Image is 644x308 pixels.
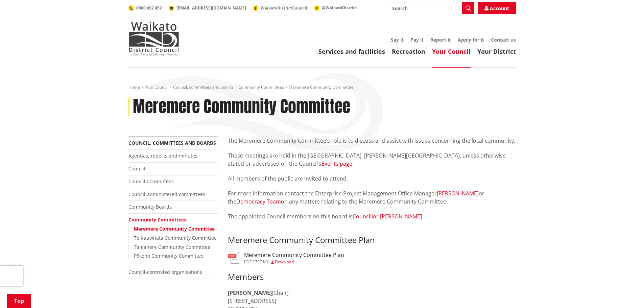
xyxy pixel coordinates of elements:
a: Your District [477,47,516,55]
a: 0800 492 452 [128,5,162,11]
h3: Meremere Community Committee Plan [244,252,344,258]
a: Community Committees [128,216,186,223]
p: All members of the public are invited to attend. [228,174,516,183]
a: Council, committees and boards [173,84,234,90]
nav: breadcrumb [128,85,516,90]
span: Meremere Community Committee [289,84,354,90]
h3: Meremere Community Committee Plan [228,235,516,245]
a: @WaikatoDistrict [314,5,357,10]
span: @WaikatoDistrict [322,5,357,10]
a: Councillor [PERSON_NAME] [353,213,422,220]
a: Account [478,2,516,14]
a: Council, committees and boards [128,140,216,146]
h3: Members [228,272,516,282]
h1: Meremere Community Committee [133,97,350,117]
a: Pay it [410,37,424,43]
a: Home [128,84,140,90]
a: Council Committees [128,178,174,185]
div: , [244,260,344,264]
img: Waikato District Council - Te Kaunihera aa Takiwaa o Waikato [128,22,179,55]
a: Events page [321,160,352,167]
p: The appointed Council members on this board is . [228,212,516,220]
a: Apply for it [458,37,484,43]
input: Search input [388,2,474,14]
a: Your Council [145,84,168,90]
a: Council-controlled organisations [128,269,202,275]
a: WaikatoDistrictCouncil [253,5,307,11]
a: Council-administered committees [128,191,205,197]
a: Agendas, reports and minutes [128,152,197,159]
span: [EMAIL_ADDRESS][DOMAIN_NAME] [176,5,246,11]
a: Top [7,294,31,308]
a: Say it [391,37,404,43]
p: The Meremere Community Committee’s role is to discuss and assist with issues concerning the local... [228,137,516,145]
span: 0800 492 452 [136,5,162,11]
p: For more information contact the Enterprise Project Management Office Manager or the on any matte... [228,189,516,206]
span: 1797 KB [253,259,268,265]
a: Pōkeno Community Committee [134,253,204,259]
a: Council [128,165,145,172]
a: [PERSON_NAME] [437,190,479,197]
a: Report it [430,37,451,43]
a: Services and facilities [318,47,385,55]
span: WaikatoDistrictCouncil [261,5,307,11]
span: pdf [244,259,252,265]
p: These meetings are held in the [GEOGRAPHIC_DATA], [PERSON_NAME][GEOGRAPHIC_DATA], unless otherwis... [228,151,516,168]
a: Community Committees [238,84,284,90]
a: Meremere Community Committee Plan pdf,1797 KB Download [228,252,344,264]
a: Community Boards [128,204,172,210]
strong: [PERSON_NAME] [228,289,272,297]
a: Your Council [432,47,471,55]
a: Democracy Team [236,198,281,205]
a: [EMAIL_ADDRESS][DOMAIN_NAME] [169,5,246,11]
a: Contact us [491,37,516,43]
a: Te Kauwhata Community Committee [134,235,217,241]
a: Recreation [392,47,425,55]
img: document-pdf.svg [228,252,239,264]
span: Download [275,259,294,265]
a: Meremere Community Committee [134,226,215,232]
a: Tamahere Community Committee [134,244,210,250]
